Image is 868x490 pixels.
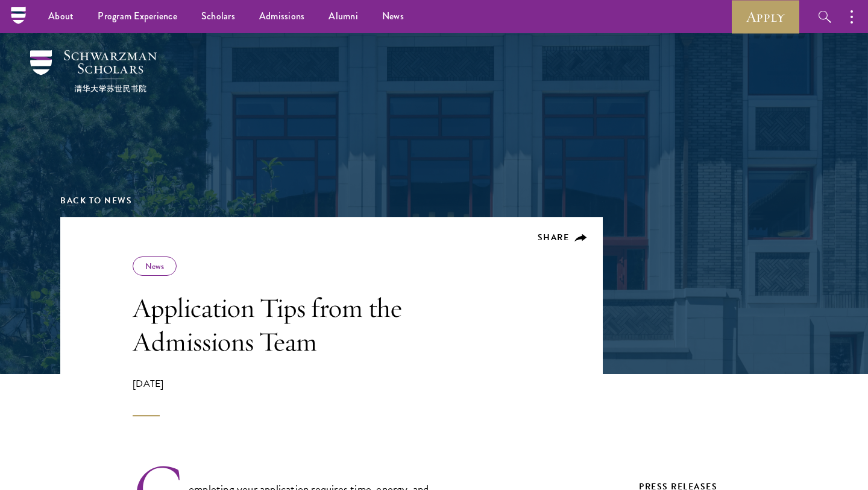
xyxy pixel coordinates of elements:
h1: Application Tips from the Admissions Team [133,291,476,358]
span: Share [538,231,570,244]
img: Schwarzman Scholars [30,50,157,92]
a: Back to News [60,194,132,207]
div: [DATE] [133,377,476,416]
a: News [145,260,164,272]
button: Share [538,232,588,243]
